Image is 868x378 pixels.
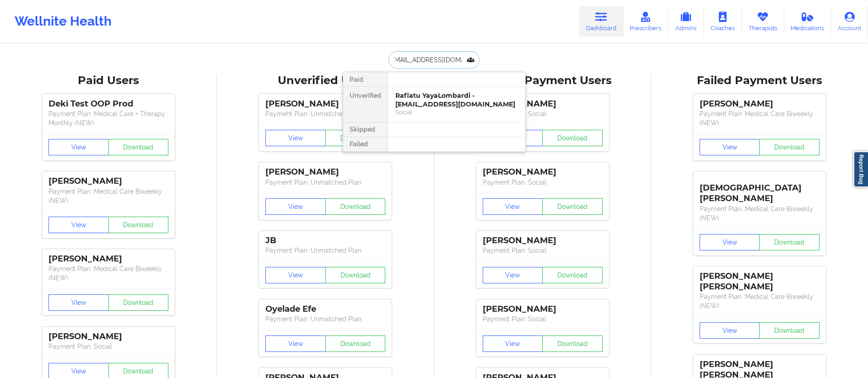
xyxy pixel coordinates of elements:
[700,176,819,204] div: [DEMOGRAPHIC_DATA][PERSON_NAME]
[265,178,385,187] p: Payment Plan : Unmatched Plan
[265,167,385,177] div: [PERSON_NAME]
[700,322,760,339] button: View
[49,217,109,233] button: View
[108,217,169,233] button: Download
[542,335,603,352] button: Download
[223,74,427,88] div: Unverified Users
[700,271,819,292] div: [PERSON_NAME] [PERSON_NAME]
[483,335,543,352] button: View
[759,322,819,339] button: Download
[265,267,326,283] button: View
[265,246,385,255] p: Payment Plan : Unmatched Plan
[395,108,518,116] div: Social
[483,99,603,109] div: [PERSON_NAME]
[668,6,704,37] a: Admins
[325,198,386,215] button: Download
[343,137,388,152] div: Failed
[483,235,603,246] div: [PERSON_NAME]
[483,267,543,283] button: View
[483,178,603,187] p: Payment Plan : Social
[343,122,388,137] div: Skipped
[395,91,518,108] div: Rafiatu YayaLombardi - [EMAIL_ADDRESS][DOMAIN_NAME]
[784,6,831,37] a: Medications
[542,130,603,146] button: Download
[108,294,169,311] button: Download
[49,294,109,311] button: View
[759,139,819,155] button: Download
[831,6,868,37] a: Account
[759,234,819,250] button: Download
[265,235,385,246] div: JB
[742,6,784,37] a: Therapists
[483,198,543,215] button: View
[325,335,386,352] button: Download
[441,74,645,88] div: Skipped Payment Users
[49,109,168,128] p: Payment Plan : Medical Care + Therapy Monthly (NEW)
[265,304,385,314] div: Oyelade Efe
[265,130,326,146] button: View
[483,314,603,324] p: Payment Plan : Social
[483,109,603,118] p: Payment Plan : Social
[49,342,168,351] p: Payment Plan : Social
[700,204,819,223] p: Payment Plan : Medical Care Biweekly (NEW)
[700,109,819,128] p: Payment Plan : Medical Care Biweekly (NEW)
[700,292,819,310] p: Payment Plan : Medical Care Biweekly (NEW)
[542,198,603,215] button: Download
[49,99,168,109] div: Deki Test OOP Prod
[49,331,168,342] div: [PERSON_NAME]
[49,139,109,155] button: View
[265,335,326,352] button: View
[343,87,388,122] div: Unverified
[483,304,603,314] div: [PERSON_NAME]
[49,254,168,264] div: [PERSON_NAME]
[325,130,386,146] button: Download
[623,6,669,37] a: Prescribers
[343,72,388,87] div: Paid
[265,99,385,109] div: [PERSON_NAME]
[542,267,603,283] button: Download
[483,167,603,177] div: [PERSON_NAME]
[265,314,385,324] p: Payment Plan : Unmatched Plan
[265,109,385,118] p: Payment Plan : Unmatched Plan
[49,176,168,186] div: [PERSON_NAME]
[108,139,169,155] button: Download
[325,267,386,283] button: Download
[700,139,760,155] button: View
[704,6,742,37] a: Coaches
[49,187,168,205] p: Payment Plan : Medical Care Biweekly (NEW)
[6,74,210,88] div: Paid Users
[265,198,326,215] button: View
[700,99,819,109] div: [PERSON_NAME]
[483,246,603,255] p: Payment Plan : Social
[853,151,868,187] a: Report Bug
[700,234,760,250] button: View
[658,74,862,88] div: Failed Payment Users
[579,6,623,37] a: Dashboard
[49,264,168,282] p: Payment Plan : Medical Care Biweekly (NEW)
